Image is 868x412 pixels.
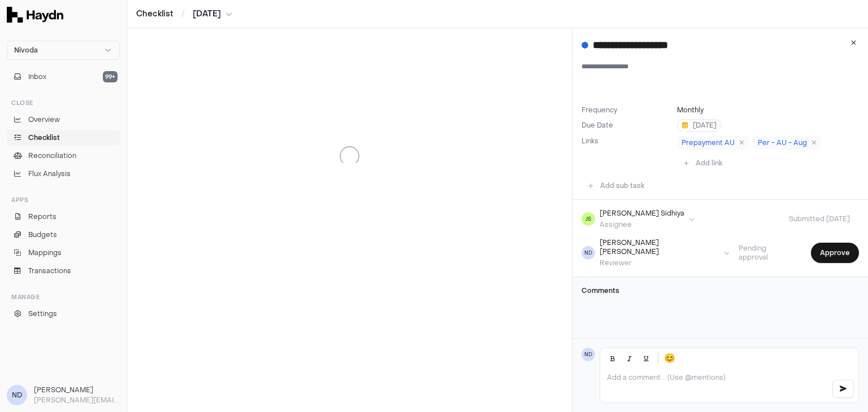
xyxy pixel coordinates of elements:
img: Haydn Logo [7,7,63,23]
span: [DATE] [682,121,717,130]
a: Budgets [7,227,120,243]
button: [DATE] [193,8,232,20]
button: Italic (Ctrl+I) [622,350,637,366]
button: ND[PERSON_NAME] [PERSON_NAME]Reviewer [581,238,730,268]
button: Add link [677,154,729,172]
h3: [PERSON_NAME] [34,385,120,395]
span: / [179,8,187,19]
a: Overview [7,112,120,128]
span: Checklist [28,133,60,143]
a: Reconciliation [7,148,120,164]
button: [DATE] [677,119,722,132]
span: [DATE] [193,8,221,20]
h3: Comments [581,286,859,295]
div: [PERSON_NAME] [PERSON_NAME] [600,238,720,256]
button: JS[PERSON_NAME] SidhiyaAssignee [581,209,695,229]
span: Nivoda [14,46,38,55]
a: Checklist [7,130,120,146]
span: JS [581,212,595,226]
span: Mappings [28,248,62,258]
button: Nivoda [7,41,120,60]
button: Approve [811,243,859,263]
span: Budgets [28,230,57,240]
a: Flux Analysis [7,166,120,182]
a: Prepayment AU [677,136,749,150]
label: Frequency [581,106,672,115]
a: Settings [7,306,120,322]
div: Reviewer [600,258,720,268]
a: Checklist [136,8,173,20]
span: Overview [28,115,60,125]
span: Inbox [28,72,46,82]
button: Bold (Ctrl+B) [605,350,620,366]
span: Per - AU - Aug [758,138,807,147]
button: Inbox99+ [7,69,120,85]
label: Due Date [581,121,672,130]
span: Reconciliation [28,151,76,161]
span: Reports [28,212,57,222]
a: Transactions [7,263,120,279]
span: Prepayment AU [682,138,735,147]
span: Flux Analysis [28,169,71,179]
div: Close [7,94,120,112]
span: ND [581,246,595,260]
span: ND [581,348,595,361]
div: Apps [7,191,120,209]
span: Pending approval [730,244,806,262]
div: Manage [7,288,120,306]
button: Underline (Ctrl+U) [639,350,654,366]
a: Per - AU - Aug [753,136,821,150]
button: Monthly [677,106,704,115]
span: Transactions [28,266,71,276]
span: ND [7,385,27,405]
span: 😊 [664,352,675,365]
p: [PERSON_NAME][EMAIL_ADDRESS][DOMAIN_NAME] [34,395,120,405]
button: Add sub task [581,177,651,195]
span: Submitted [DATE] [780,214,859,223]
button: 😊 [662,350,678,366]
div: Assignee [600,220,684,229]
nav: breadcrumb [136,8,232,20]
div: [PERSON_NAME] Sidhiya [600,209,684,218]
span: Settings [28,309,57,319]
a: Mappings [7,245,120,261]
label: Links [581,137,598,146]
a: Reports [7,209,120,225]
